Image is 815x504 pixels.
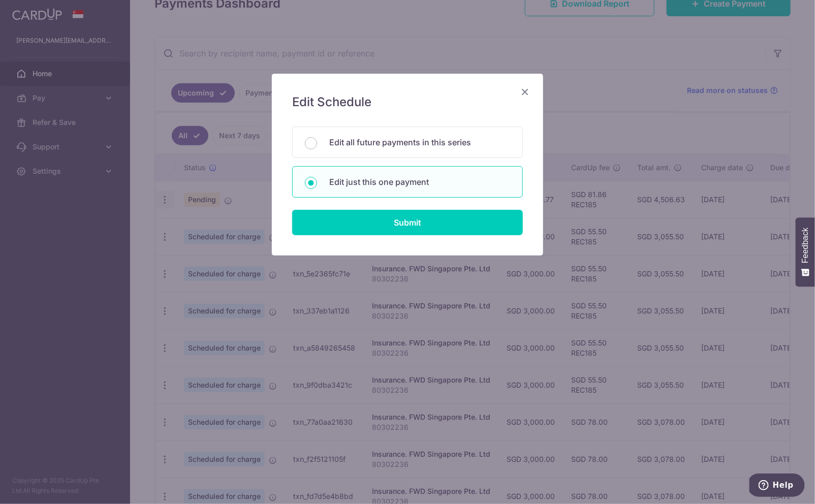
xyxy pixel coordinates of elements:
[292,210,523,235] input: Submit
[329,136,510,148] p: Edit all future payments in this series
[329,176,510,188] p: Edit just this one payment
[292,94,523,110] h5: Edit Schedule
[749,474,805,499] iframe: Opens a widget where you can find more information
[519,86,531,98] button: Close
[801,228,810,263] span: Feedback
[796,217,815,287] button: Feedback - Show survey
